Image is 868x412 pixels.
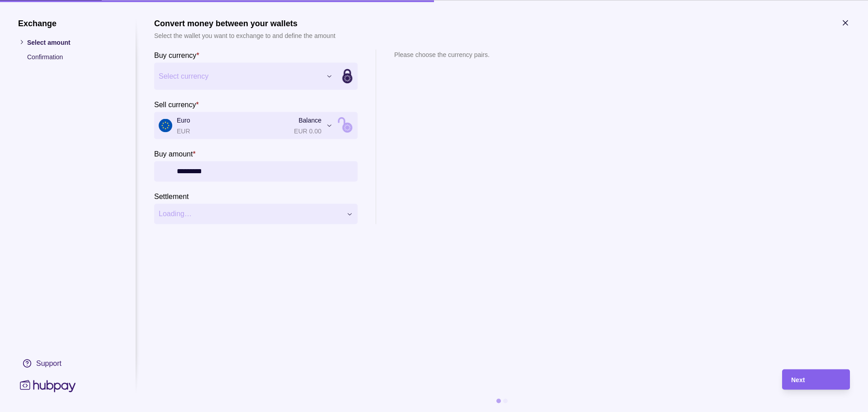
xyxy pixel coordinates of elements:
div: Support [36,358,61,368]
h1: Exchange [18,18,118,28]
a: Support [18,354,118,373]
p: Confirmation [27,52,118,62]
label: Sell currency [154,99,199,109]
p: Please choose the currency pairs. [394,49,490,59]
label: Buy amount [154,148,196,159]
p: Settlement [154,192,189,200]
p: Sell currency [154,100,196,108]
p: Select amount [27,37,118,47]
button: Next [782,369,850,389]
span: Next [791,376,805,384]
label: Settlement [154,190,189,201]
label: Buy currency [154,49,199,60]
h1: Convert money between your wallets [154,18,335,28]
input: amount [177,161,353,181]
p: Buy currency [154,51,196,59]
p: Select the wallet you want to exchange to and define the amount [154,30,335,40]
p: Buy amount [154,150,193,157]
